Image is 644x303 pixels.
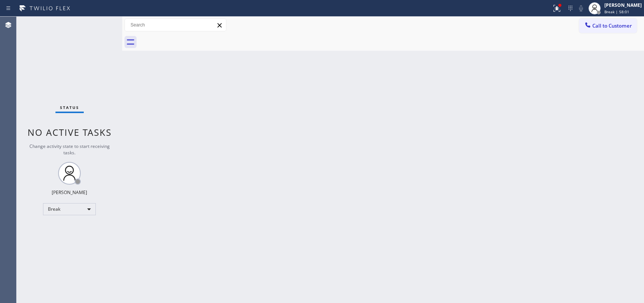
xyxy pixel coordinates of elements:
[604,2,642,8] div: [PERSON_NAME]
[579,19,637,33] button: Call to Customer
[60,105,79,110] span: Status
[29,143,110,156] span: Change activity state to start receiving tasks.
[604,9,629,14] span: Break | 58:01
[592,22,632,29] span: Call to Customer
[52,189,87,196] div: [PERSON_NAME]
[28,126,112,138] span: No active tasks
[43,203,96,215] div: Break
[125,19,226,31] input: Search
[576,3,586,14] button: Mute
